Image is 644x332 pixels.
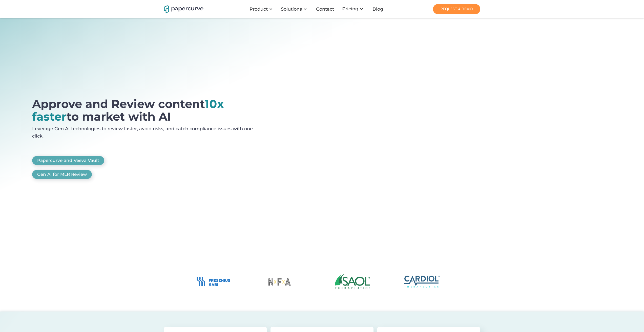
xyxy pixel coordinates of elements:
[32,97,224,123] span: 10x faster
[32,156,104,165] a: Papercurve and Veeva Vault
[246,2,278,17] div: Product
[32,95,259,149] a: open lightbox
[342,6,358,11] a: Pricing
[316,7,334,12] div: Contact
[433,4,480,14] a: REQUEST A DEMO
[250,7,268,12] div: Product
[196,276,231,287] img: Fresenius Kabi Logo
[368,7,388,12] a: Blog
[404,276,440,288] img: Cardiol Therapeutics Logo
[32,98,259,123] h1: Approve and Review content to market with AI
[32,170,92,179] a: Gen AI for MLR Review
[312,7,339,12] a: Contact
[265,274,294,290] img: No Fixed Address Logo
[372,7,383,12] div: Blog
[32,125,259,140] p: Leverage Gen AI technologies to review faster, avoid risks, and catch compliance issues with one ...
[278,2,312,17] div: Solutions
[335,274,370,289] img: Saol Therapeutics Logo
[281,7,302,12] div: Solutions
[339,1,368,17] div: Pricing
[164,5,197,13] a: home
